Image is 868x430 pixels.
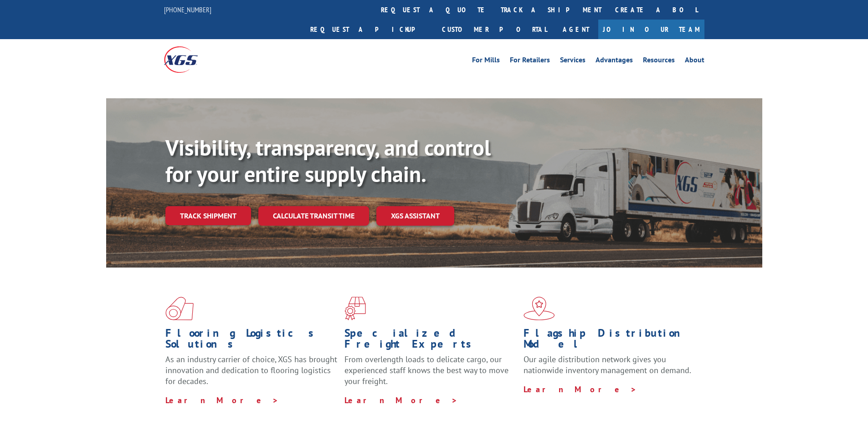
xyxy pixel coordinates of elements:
a: Learn More > [344,395,458,405]
a: For Mills [472,56,500,66]
a: Learn More > [524,384,637,395]
a: Advantages [596,56,633,66]
h1: Flagship Distribution Model [524,328,696,354]
a: Customer Portal [435,20,554,39]
a: Track shipment [165,206,251,225]
b: Visibility, transparency, and control for your entire supply chain. [165,133,491,188]
span: As an industry carrier of choice, XGS has brought innovation and dedication to flooring logistics... [165,354,337,386]
a: Request a pickup [303,20,435,39]
a: [PHONE_NUMBER] [164,5,211,14]
h1: Flooring Logistics Solutions [165,328,338,354]
p: From overlength loads to delicate cargo, our experienced staff knows the best way to move your fr... [344,354,517,395]
h1: Specialized Freight Experts [344,328,517,354]
img: xgs-icon-flagship-distribution-model-red [524,297,555,320]
a: XGS ASSISTANT [376,206,454,226]
a: For Retailers [510,56,550,66]
a: Learn More > [165,395,279,405]
span: Our agile distribution network gives you nationwide inventory management on demand. [524,354,691,375]
a: Services [560,56,586,66]
a: Resources [643,56,675,66]
a: Join Our Team [598,20,704,39]
img: xgs-icon-focused-on-flooring-red [344,297,366,320]
img: xgs-icon-total-supply-chain-intelligence-red [165,297,194,320]
a: About [685,56,704,66]
a: Calculate transit time [258,206,369,226]
a: Agent [554,20,598,39]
